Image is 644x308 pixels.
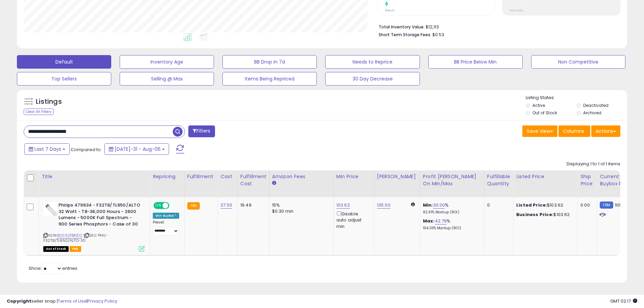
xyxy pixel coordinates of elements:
[428,55,523,69] button: BB Price Below Min
[423,226,479,231] p: 154.03% Markup (ROI)
[58,202,141,229] b: Philips 479634 - F32T8/TL950/ALTO 32 Watt - T8-36,000 Hours - 2600 Lumens - 5000K Full Spectrum -...
[532,102,545,108] label: Active
[433,202,445,209] a: 30.00
[610,298,637,304] span: 2025-08-15 02:17 GMT
[531,55,625,69] button: Non Competitive
[43,233,108,243] span: | SKU: PHIL-F32T8/TL850/ALTO-30
[600,202,613,209] small: FBM
[153,220,179,235] div: Preset:
[420,170,484,197] th: The percentage added to the cost of goods (COGS) that forms the calculator for Min & Max prices.
[24,109,54,115] div: Clear All Filters
[120,55,214,69] button: Inventory Age
[220,202,232,209] a: 37.50
[43,202,145,251] div: ASIN:
[222,55,317,69] button: BB Drop in 7d
[7,298,31,304] strong: Copyright
[188,125,215,137] button: Filters
[325,55,420,69] button: Needs to Reprice
[432,31,444,38] span: $0.53
[580,202,592,208] div: 0.00
[423,218,479,231] div: %
[120,72,214,86] button: Selling @ Max
[580,173,594,187] div: Ship Price
[423,202,433,208] b: Min:
[240,202,264,208] div: 19.49
[516,173,575,180] div: Listed Price
[423,173,481,187] div: Profit [PERSON_NAME] on Min/Max
[17,72,111,86] button: Top Sellers
[379,24,425,30] b: Total Inventory Value:
[58,298,87,304] a: Terms of Use
[583,102,609,108] label: Deactivated
[377,202,390,209] a: 135.00
[187,173,215,180] div: Fulfillment
[435,218,447,224] a: 42.79
[591,125,620,137] button: Actions
[115,146,161,152] span: [DATE]-31 - Aug-06
[385,8,395,13] small: Prev: 0
[600,173,635,187] div: Current Buybox Price
[336,173,371,180] div: Min Price
[423,202,479,215] div: %
[187,202,200,210] small: FBA
[487,202,508,208] div: 0
[325,72,420,86] button: 30 Day Decrease
[17,55,111,69] button: Default
[377,173,417,180] div: [PERSON_NAME]
[272,208,328,214] div: $0.30 min
[272,202,328,208] div: 15%
[615,202,627,208] span: 101.85
[563,128,584,135] span: Columns
[240,173,266,187] div: Fulfillment Cost
[222,72,317,86] button: Items Being Repriced
[526,95,627,101] p: Listing States:
[423,218,435,224] b: Max:
[7,298,117,305] div: seller snap | |
[516,202,547,208] b: Listed Price:
[168,203,179,209] span: OFF
[70,246,81,252] span: FBA
[516,202,572,208] div: $103.62
[567,161,620,167] div: Displaying 1 to 1 of 1 items
[154,203,163,209] span: ON
[516,212,572,218] div: $103.62
[104,143,169,155] button: [DATE]-31 - Aug-06
[516,211,553,218] b: Business Price:
[532,110,557,116] label: Out of Stock
[29,265,77,271] span: Show: entries
[336,202,350,209] a: 103.62
[88,298,117,304] a: Privacy Policy
[583,110,601,116] label: Archived
[272,180,276,186] small: Amazon Fees.
[42,173,147,180] div: Title
[57,233,82,238] a: B0092PBNDC
[24,143,70,155] button: Last 7 Days
[71,146,102,153] span: Compared to:
[487,173,510,187] div: Fulfillable Quantity
[43,202,57,216] img: 319EnMq7xgL._SL40_.jpg
[36,97,62,106] h5: Listings
[510,8,523,13] small: Prev: N/A
[379,22,615,30] li: $12,113
[153,173,182,180] div: Repricing
[336,210,369,230] div: Disable auto adjust min
[34,146,61,152] span: Last 7 Days
[522,125,557,137] button: Save View
[423,210,479,215] p: 82.91% Markup (ROI)
[558,125,590,137] button: Columns
[272,173,331,180] div: Amazon Fees
[379,32,431,38] b: Short Term Storage Fees:
[220,173,235,180] div: Cost
[153,213,179,219] div: Win BuyBox *
[43,246,69,252] span: All listings that are currently out of stock and unavailable for purchase on Amazon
